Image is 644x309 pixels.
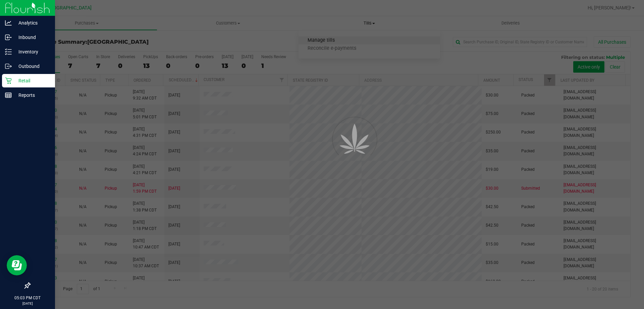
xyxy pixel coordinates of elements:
[7,255,27,275] iframe: Resource center
[3,295,52,301] p: 05:03 PM CDT
[5,63,12,70] inline-svg: Outbound
[5,92,12,99] inline-svg: Reports
[12,48,52,56] p: Inventory
[12,62,52,70] p: Outbound
[5,34,12,41] inline-svg: Inbound
[5,48,12,55] inline-svg: Inventory
[12,77,52,85] p: Retail
[3,301,52,306] p: [DATE]
[12,91,52,99] p: Reports
[5,77,12,84] inline-svg: Retail
[12,19,52,27] p: Analytics
[12,33,52,41] p: Inbound
[5,20,12,26] inline-svg: Analytics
